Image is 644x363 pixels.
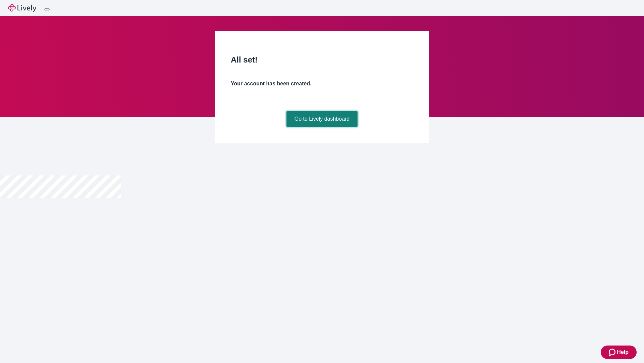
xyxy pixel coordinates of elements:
span: Help [617,348,629,356]
button: Zendesk support iconHelp [601,346,637,359]
img: Lively [8,4,36,12]
h4: Your account has been created. [231,80,413,88]
button: Log out [44,8,50,10]
a: Go to Lively dashboard [286,111,358,127]
h2: All set! [231,54,413,66]
svg: Zendesk support icon [609,348,617,356]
